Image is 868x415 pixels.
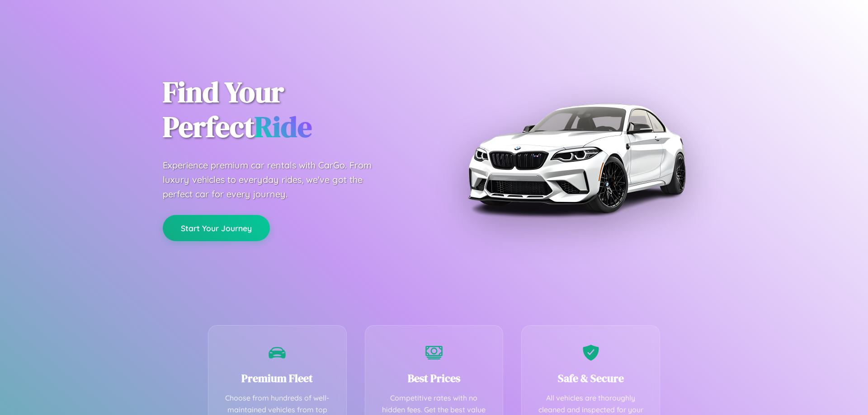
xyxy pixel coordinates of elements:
[535,371,646,386] h3: Safe & Secure
[163,215,270,241] button: Start Your Journey
[163,75,420,145] h1: Find Your Perfect
[222,371,333,386] h3: Premium Fleet
[255,107,312,146] span: Ride
[463,45,689,271] img: Premium BMW car rental vehicle
[163,158,389,201] p: Experience premium car rentals with CarGo. From luxury vehicles to everyday rides, we've got the ...
[379,371,490,386] h3: Best Prices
